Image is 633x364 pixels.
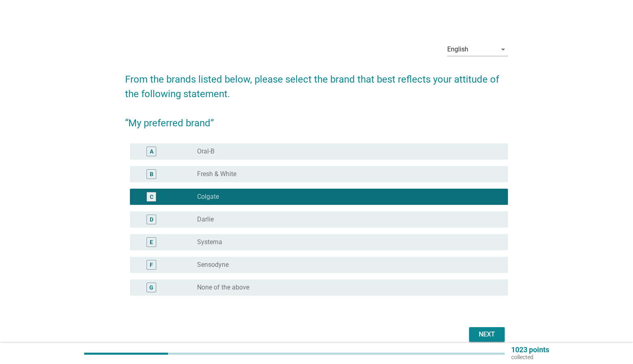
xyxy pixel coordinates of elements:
label: Sensodyne [197,261,229,269]
i: arrow_drop_down [498,45,508,54]
div: F [150,261,153,269]
div: G [149,283,153,292]
label: None of the above [197,283,249,292]
label: Fresh & White [197,170,236,178]
div: D [150,215,153,224]
div: C [150,193,153,201]
div: E [150,238,153,247]
label: Colgate [197,193,219,201]
div: English [447,46,468,53]
label: Systema [197,238,222,246]
button: Next [469,327,505,342]
h2: From the brands listed below, please select the brand that best reflects your attitude of the fol... [125,64,508,130]
label: Darlie [197,215,214,224]
label: Oral-B [197,147,215,155]
p: 1023 points [511,346,549,353]
div: B [150,170,153,179]
div: Next [476,330,498,339]
p: collected [511,353,549,361]
div: A [150,147,153,156]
